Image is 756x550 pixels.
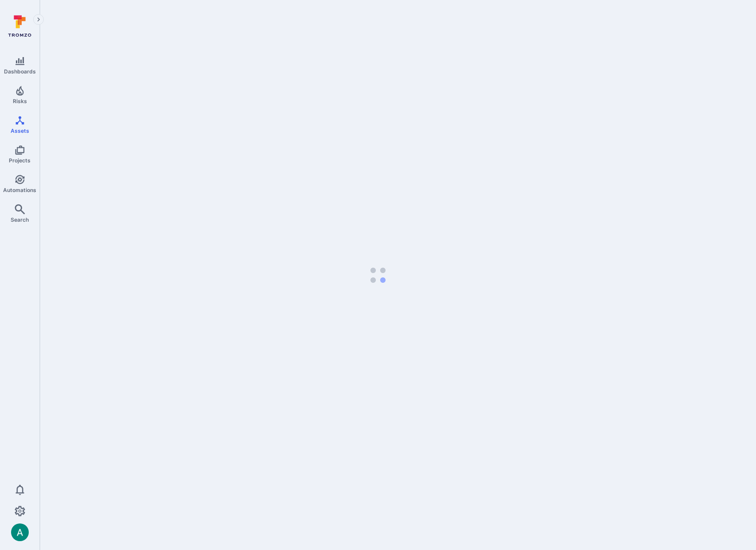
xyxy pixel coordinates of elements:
[11,127,29,134] span: Assets
[13,98,27,104] span: Risks
[33,14,44,25] button: Expand navigation menu
[11,216,29,223] span: Search
[35,16,42,23] i: Expand navigation menu
[3,187,36,193] span: Automations
[11,523,29,541] img: ACg8ocLSa5mPYBaXNx3eFu_EmspyJX0laNWN7cXOFirfQ7srZveEpg=s96-c
[11,523,29,541] div: Arjan Dehar
[4,68,36,75] span: Dashboards
[9,157,31,164] span: Projects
